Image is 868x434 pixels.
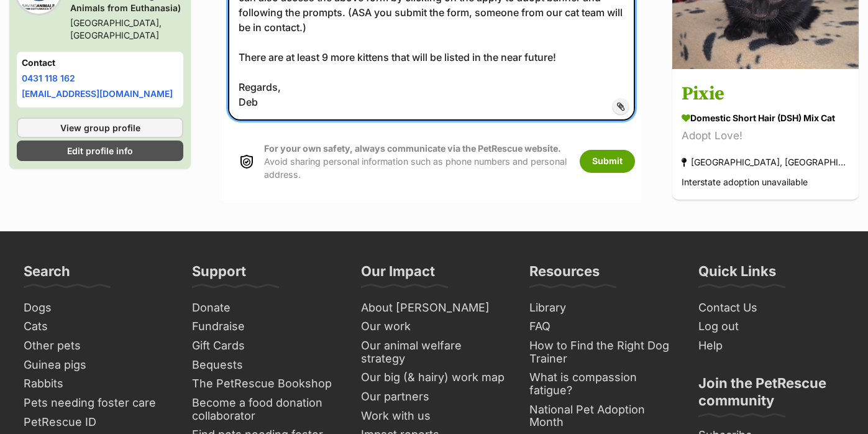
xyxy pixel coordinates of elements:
a: Our animal welfare strategy [356,336,512,368]
a: National Pet Adoption Month [524,400,680,432]
a: Library [524,298,680,318]
a: Pets needing foster care [19,394,175,413]
a: Bequests [187,356,343,375]
a: What is compassion fatigue? [524,368,680,400]
p: Avoid sharing personal information such as phone numbers and personal address. [264,142,567,182]
h3: Join the PetRescue community [698,374,844,417]
a: Guinea pigs [19,356,175,375]
a: Dogs [19,298,175,318]
h3: Search [24,262,70,287]
a: FAQ [524,317,680,336]
a: About [PERSON_NAME] [356,298,512,318]
a: Other pets [19,336,175,356]
a: Cats [19,317,175,336]
h3: Pixie [682,81,849,109]
div: [GEOGRAPHIC_DATA], [GEOGRAPHIC_DATA] [682,154,849,171]
a: Rabbits [19,374,175,394]
a: Log out [693,317,849,336]
span: Interstate adoption unavailable [682,177,808,188]
h3: Support [192,262,246,287]
a: Contact Us [693,298,849,318]
a: Donate [187,298,343,318]
a: Our work [356,317,512,336]
a: Help [693,336,849,356]
a: Work with us [356,407,512,426]
a: [EMAIL_ADDRESS][DOMAIN_NAME] [22,89,173,99]
span: Edit profile info [67,145,133,158]
a: Our big (& hairy) work map [356,368,512,387]
button: Submit [580,150,635,172]
a: Pixie Domestic Short Hair (DSH) Mix Cat Adopt Love! [GEOGRAPHIC_DATA], [GEOGRAPHIC_DATA] Intersta... [672,72,859,200]
a: Fundraise [187,317,343,336]
h3: Our Impact [361,262,435,287]
h3: Resources [529,262,600,287]
a: How to Find the Right Dog Trainer [524,336,680,368]
a: Edit profile info [17,141,183,162]
div: Adopt Love! [682,128,849,145]
a: View group profile [17,118,183,139]
a: The PetRescue Bookshop [187,374,343,394]
span: View group profile [60,122,140,135]
a: 0431 118 162 [22,73,75,84]
a: PetRescue ID [19,413,175,432]
div: Domestic Short Hair (DSH) Mix Cat [682,112,849,125]
h3: Quick Links [698,262,776,287]
h4: Contact [22,57,178,70]
a: Become a food donation collaborator [187,394,343,425]
div: [GEOGRAPHIC_DATA], [GEOGRAPHIC_DATA] [70,17,183,42]
a: Our partners [356,387,512,407]
strong: For your own safety, always communicate via the PetRescue website. [264,143,561,154]
a: Gift Cards [187,336,343,356]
